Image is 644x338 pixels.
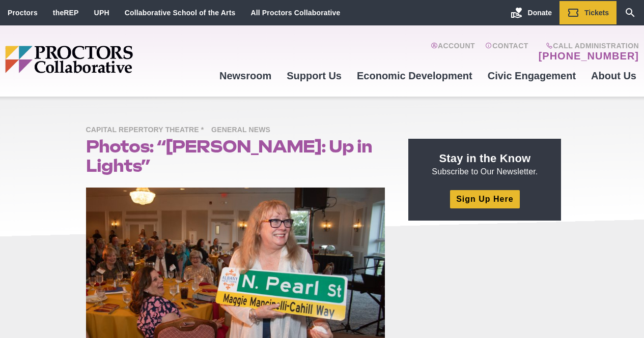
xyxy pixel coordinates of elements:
[8,9,38,17] a: Proctors
[125,9,236,17] a: Collaborative School of the Arts
[539,50,639,62] a: [PHONE_NUMBER]
[528,9,552,17] span: Donate
[421,151,549,177] p: Subscribe to Our Newsletter.
[485,42,528,62] a: Contact
[211,124,275,137] span: General News
[503,1,559,24] a: Donate
[583,62,644,89] a: About Us
[559,1,617,24] a: Tickets
[250,9,340,17] a: All Proctors Collaborative
[86,124,209,137] span: Capital Repertory Theatre *
[212,62,279,89] a: Newsroom
[450,190,519,208] a: Sign Up Here
[5,46,211,73] img: Proctors logo
[349,62,480,89] a: Economic Development
[584,9,609,17] span: Tickets
[480,62,583,89] a: Civic Engagement
[279,62,349,89] a: Support Us
[53,9,79,17] a: theREP
[94,9,109,17] a: UPH
[431,42,475,62] a: Account
[617,1,644,24] a: Search
[536,42,639,50] span: Call Administration
[211,125,275,134] a: General News
[86,125,209,134] a: Capital Repertory Theatre *
[439,152,531,165] strong: Stay in the Know
[86,137,385,175] h1: Photos: “[PERSON_NAME]: Up in Lights”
